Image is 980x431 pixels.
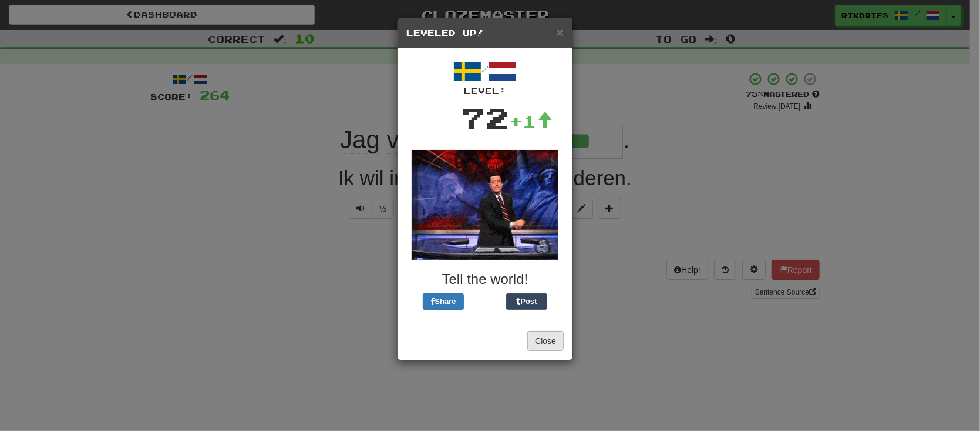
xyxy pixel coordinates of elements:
[557,26,564,38] button: Close
[527,331,564,351] button: Close
[406,57,564,97] div: /
[506,293,547,310] button: Post
[509,109,553,133] div: +1
[406,85,564,97] div: Level:
[557,25,564,39] span: ×
[423,293,464,310] button: Share
[406,272,564,287] h3: Tell the world!
[406,27,564,39] h5: Leveled Up!
[412,150,558,260] img: colbert-2-be1bfdc20e1ad268952deef278b8706a84000d88b3e313df47e9efb4a1bfc052.gif
[461,97,509,138] div: 72
[464,293,506,310] iframe: X Post Button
